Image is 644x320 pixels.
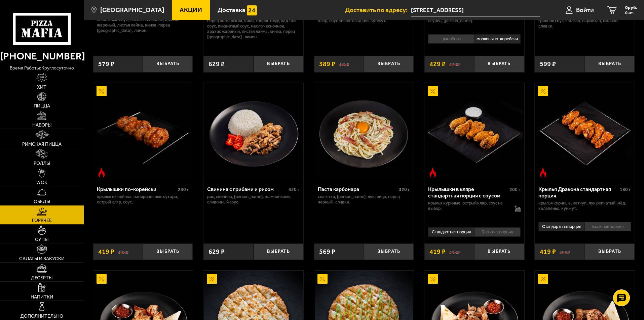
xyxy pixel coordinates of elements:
[576,7,594,13] span: Войти
[429,61,446,67] span: 429 ₽
[585,243,635,260] button: Выбрать
[143,243,193,260] button: Выбрать
[474,227,521,237] li: Большая порция
[318,194,410,205] p: спагетти, [PERSON_NAME], лук, яйцо, перец черный , сливки.
[97,274,107,284] img: Акционный
[318,186,397,192] div: Паста карбонара
[31,276,52,280] span: Десерты
[535,220,635,238] div: 0
[19,257,65,261] span: Салаты и закуски
[509,187,521,192] span: 200 г
[218,7,245,13] span: Доставка
[428,227,474,237] li: Стандартная порция
[314,83,414,181] a: Паста карбонара
[97,194,189,205] p: крылья цыплёнка, панировочные сухари, острый кляр, соус.
[31,295,53,300] span: Напитки
[399,187,410,192] span: 320 г
[474,56,524,72] button: Выбрать
[32,123,51,128] span: Наборы
[178,187,189,192] span: 230 г
[424,83,524,181] a: АкционныйОстрое блюдоКрылышки в кляре стандартная порция c соусом
[540,61,556,67] span: 599 ₽
[254,56,303,72] button: Выбрать
[247,5,257,15] img: 15daf4d41897b9f0e9f617042186c801.svg
[97,86,107,96] img: Акционный
[32,218,52,223] span: Горячее
[319,248,335,255] span: 569 ₽
[428,34,474,44] li: цыплёнок
[538,168,548,178] img: Острое блюдо
[625,11,637,15] span: 0 шт.
[204,83,302,181] img: Свинина с грибами и рисом
[449,248,460,255] s: 498 ₽
[203,83,303,181] a: Свинина с грибами и рисом
[364,243,414,260] button: Выбрать
[34,199,50,204] span: Обеды
[584,222,631,231] li: Большая порция
[425,83,523,181] img: Крылышки в кляре стандартная порция c соусом
[97,168,107,178] img: Острое блюдо
[94,83,192,181] img: Крылышки по-корейски
[254,243,303,260] button: Выбрать
[207,186,287,192] div: Свинина с грибами и рисом
[37,85,46,90] span: Хит
[625,5,637,10] span: 0 руб.
[559,248,570,255] s: 498 ₽
[428,86,438,96] img: Акционный
[538,222,584,231] li: Стандартная порция
[474,34,521,44] li: морковь по-корейски
[428,200,508,211] p: крылья куриные, острый кляр, соус на выбор.
[35,237,48,242] span: Супы
[449,61,460,67] s: 470 ₽
[207,13,300,40] p: креветка тигровая, лапша рисовая, морковь, перец болгарский, яйцо, творог тофу, пад тай соус, пик...
[538,274,548,284] img: Акционный
[428,186,508,199] div: Крылышки в кляре стандартная порция c соусом
[411,4,540,16] input: Ваш адрес доставки
[97,186,177,192] div: Крылышки по-корейски
[22,142,62,147] span: Римская пицца
[538,13,631,29] p: цыпленок, лапша удон, вешенки жареные, грибной соус Жюльен, пармезан, молоко, сливки.
[98,248,114,255] span: 419 ₽
[118,248,128,255] s: 498 ₽
[315,83,413,181] img: Паста карбонара
[585,56,635,72] button: Выбрать
[319,61,335,67] span: 389 ₽
[428,274,438,284] img: Акционный
[209,61,225,67] span: 629 ₽
[620,187,631,192] span: 180 г
[20,314,63,319] span: Дополнительно
[428,168,438,178] img: Острое блюдо
[339,61,349,67] s: 448 ₽
[143,56,193,72] button: Выбрать
[180,7,202,13] span: Акции
[34,104,50,108] span: Пицца
[411,4,540,16] span: Санкт-Петербург, Богатырский проспект, 14к2
[424,32,524,51] div: 0
[474,243,524,260] button: Выбрать
[93,83,193,181] a: АкционныйОстрое блюдоКрылышки по-корейски
[36,180,47,185] span: WOK
[207,274,217,284] img: Акционный
[207,194,300,205] p: рис, свинина, [PERSON_NAME], шампиньоны, сливочный соус.
[535,83,635,181] a: АкционныйОстрое блюдоКрылья Дракона стандартная порция
[540,248,556,255] span: 419 ₽
[98,61,114,67] span: 579 ₽
[345,7,411,13] span: Доставить по адресу:
[209,248,225,255] span: 629 ₽
[536,83,634,181] img: Крылья Дракона стандартная порция
[100,7,164,13] span: [GEOGRAPHIC_DATA]
[34,161,50,166] span: Роллы
[538,200,631,211] p: крылья куриные, кетчуп, лук репчатый, мёд, халапеньо, кунжут.
[317,274,328,284] img: Акционный
[538,86,548,96] img: Акционный
[429,248,446,255] span: 419 ₽
[289,187,300,192] span: 350 г
[364,56,414,72] button: Выбрать
[538,186,618,199] div: Крылья Дракона стандартная порция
